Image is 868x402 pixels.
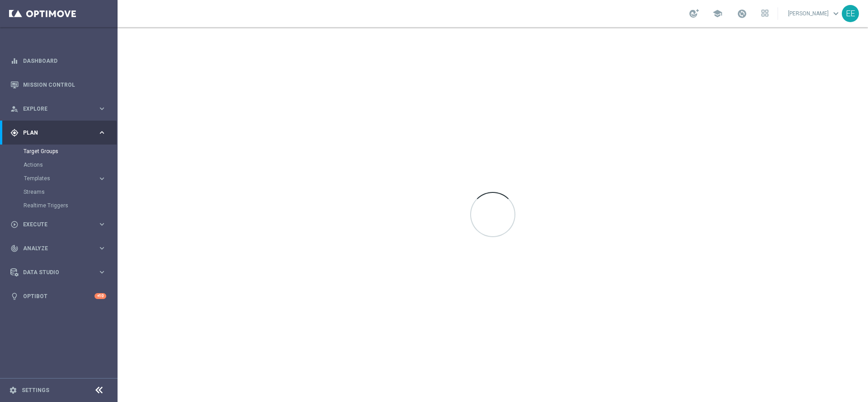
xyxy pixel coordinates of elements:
[98,128,106,137] i: keyboard_arrow_right
[842,5,859,22] div: EE
[10,129,98,137] div: Plan
[23,130,98,136] span: Plan
[10,293,107,300] button: lightbulb Optibot +10
[712,9,722,19] span: school
[10,245,107,252] button: track_changes Analyze keyboard_arrow_right
[24,175,107,182] button: Templates keyboard_arrow_right
[24,161,94,168] a: Actions
[9,386,17,394] i: settings
[787,7,842,20] a: [PERSON_NAME]keyboard_arrow_down
[23,246,98,251] span: Analyze
[10,244,98,252] div: Analyze
[22,388,49,393] a: Settings
[23,49,106,73] a: Dashboard
[23,270,98,275] span: Data Studio
[24,199,117,212] div: Realtime Triggers
[24,176,98,181] div: Templates
[23,106,98,112] span: Explore
[10,49,106,73] div: Dashboard
[24,145,117,158] div: Target Groups
[10,220,19,229] i: play_circle_outline
[10,284,106,308] div: Optibot
[24,148,94,155] a: Target Groups
[10,57,19,65] i: equalizer
[24,172,117,185] div: Templates
[24,158,117,172] div: Actions
[10,269,107,276] button: Data Studio keyboard_arrow_right
[94,293,106,299] div: +10
[98,104,106,113] i: keyboard_arrow_right
[10,105,19,113] i: person_search
[98,268,106,276] i: keyboard_arrow_right
[23,73,106,97] a: Mission Control
[24,185,117,199] div: Streams
[10,105,107,112] button: person_search Explore keyboard_arrow_right
[10,129,19,137] i: gps_fixed
[10,81,107,89] button: Mission Control
[24,188,94,196] a: Streams
[98,244,106,252] i: keyboard_arrow_right
[10,221,107,228] button: play_circle_outline Execute keyboard_arrow_right
[23,284,94,308] a: Optibot
[831,9,841,19] span: keyboard_arrow_down
[10,244,19,252] i: track_changes
[98,220,106,229] i: keyboard_arrow_right
[10,129,107,136] button: gps_fixed Plan keyboard_arrow_right
[10,73,106,97] div: Mission Control
[24,202,94,209] a: Realtime Triggers
[23,222,98,227] span: Execute
[24,176,89,181] span: Templates
[98,174,106,183] i: keyboard_arrow_right
[10,57,107,65] button: equalizer Dashboard
[10,268,98,276] div: Data Studio
[10,220,98,229] div: Execute
[10,105,98,113] div: Explore
[10,292,19,300] i: lightbulb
